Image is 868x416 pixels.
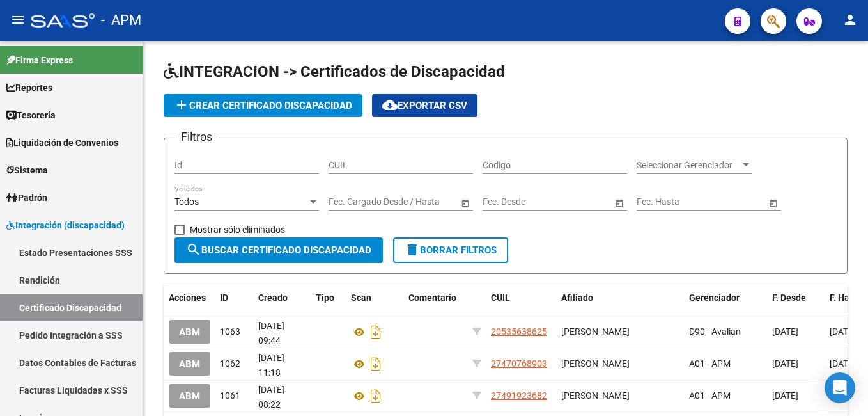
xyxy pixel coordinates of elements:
button: Exportar CSV [372,94,477,117]
i: Descargar documento [368,386,384,406]
button: Borrar Filtros [393,237,508,263]
span: Creado [258,292,288,303]
button: Crear Certificado Discapacidad [164,94,362,117]
span: Tesorería [6,108,56,122]
datatable-header-cell: Comentario [403,284,467,312]
datatable-header-cell: Creado [253,284,311,312]
span: F. Desde [772,292,806,303]
span: [DATE] 09:44 [258,321,284,346]
datatable-header-cell: F. Desde [767,284,825,312]
span: [DATE] [772,326,798,337]
span: INTEGRACION -> Certificados de Discapacidad [164,63,505,81]
span: Reportes [6,81,52,95]
input: End date [379,196,442,207]
input: Start date [483,196,522,207]
span: [DATE] [830,358,856,369]
input: Start date [637,196,676,207]
div: Open Intercom Messenger [825,372,855,403]
datatable-header-cell: CUIL [486,284,556,312]
button: Buscar Certificado Discapacidad [174,237,383,263]
span: - APM [101,6,141,35]
button: Open calendar [766,196,780,209]
button: ABM [169,384,210,408]
span: Mostrar sólo eliminados [190,222,285,237]
span: 1061 [220,390,240,401]
span: [DATE] [830,326,856,337]
i: Descargar documento [368,322,384,342]
span: Gerenciador [689,292,740,303]
span: CUIL [491,292,510,303]
span: 27470768903 [491,358,547,369]
button: Open calendar [612,196,626,209]
span: [PERSON_NAME] [561,358,630,369]
i: Descargar documento [368,354,384,374]
span: ABM [179,390,200,402]
span: Buscar Certificado Discapacidad [186,244,371,256]
mat-icon: cloud_download [382,97,398,113]
span: D90 - Avalian [689,326,741,337]
button: Open calendar [458,196,472,209]
span: 27491923682 [491,390,547,401]
span: A01 - APM [689,390,731,401]
span: [PERSON_NAME] [561,390,630,401]
datatable-header-cell: ID [215,284,253,312]
span: [DATE] 08:22 [258,385,284,410]
span: Afiliado [561,292,593,303]
input: Start date [329,196,368,207]
span: Tipo [316,292,334,303]
mat-icon: person [842,12,858,28]
mat-icon: delete [405,242,420,257]
span: Seleccionar Gerenciador [637,160,740,171]
span: Borrar Filtros [405,244,497,256]
span: Firma Express [6,53,73,67]
mat-icon: menu [10,12,26,28]
span: ABM [179,326,200,338]
span: [DATE] [772,358,798,369]
button: ABM [169,352,210,376]
span: Integración (discapacidad) [6,218,125,232]
span: 20535638625 [491,326,547,337]
span: Todos [174,196,199,207]
span: Padrón [6,191,47,205]
span: [DATE] 11:18 [258,353,284,378]
datatable-header-cell: Afiliado [556,284,684,312]
span: ABM [179,358,200,370]
input: End date [533,196,596,207]
span: 1063 [220,326,240,337]
span: [PERSON_NAME] [561,326,630,337]
span: 1062 [220,358,240,369]
span: Acciones [169,292,206,303]
span: F. Hasta [830,292,862,303]
button: ABM [169,320,210,344]
span: Scan [351,292,371,303]
span: ID [220,292,228,303]
span: Liquidación de Convenios [6,136,118,150]
span: Sistema [6,163,48,177]
datatable-header-cell: Gerenciador [684,284,767,312]
span: Exportar CSV [382,100,467,111]
mat-icon: add [174,97,189,113]
mat-icon: search [186,242,201,257]
span: [DATE] [772,390,798,401]
span: Crear Certificado Discapacidad [174,100,352,111]
input: End date [687,196,750,207]
span: Comentario [408,292,456,303]
span: A01 - APM [689,358,731,369]
datatable-header-cell: Scan [346,284,403,312]
datatable-header-cell: Acciones [164,284,215,312]
h3: Filtros [174,128,219,146]
datatable-header-cell: Tipo [311,284,346,312]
